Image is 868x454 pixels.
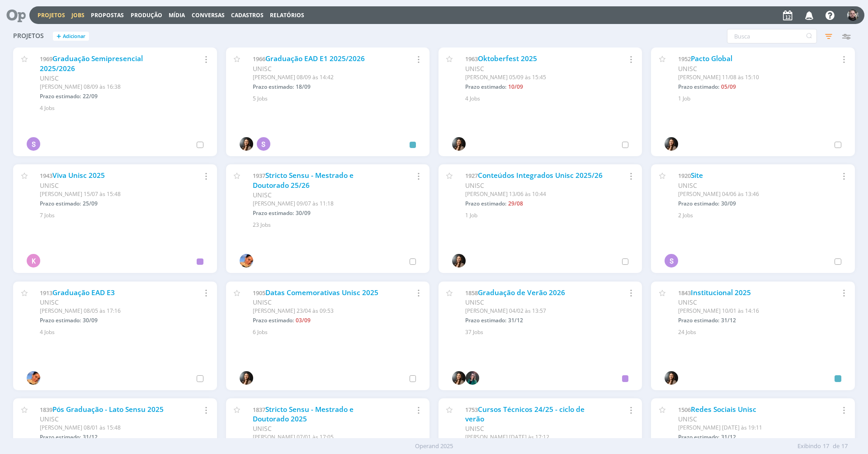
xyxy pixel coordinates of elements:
img: L [27,371,40,385]
span: UNISC [678,298,697,306]
div: [PERSON_NAME] 08/09 às 16:38 [40,83,179,91]
span: Prazo estimado: [678,200,719,207]
a: Relatórios [270,11,304,19]
a: Institucional 2025 [691,288,751,297]
span: 18/09 [296,83,311,91]
button: Mídia [166,12,188,19]
span: 03/09 [296,316,311,324]
span: Prazo estimado: [465,316,506,324]
span: UNISC [40,415,59,423]
span: 1969 [40,55,52,63]
span: UNISC [465,424,484,433]
a: Pacto Global [691,54,732,63]
span: Exibindo [797,442,821,451]
button: Conversas [189,12,227,19]
span: UNISC [465,64,484,73]
a: Graduação EAD E1 2025/2026 [265,54,365,63]
span: UNISC [253,64,272,73]
span: 31/12 [721,433,736,441]
span: 1927 [465,172,478,180]
span: Adicionar [63,33,85,39]
div: 23 Jobs [253,221,419,229]
span: 29/08 [508,200,523,207]
a: Oktoberfest 2025 [478,54,537,63]
div: [PERSON_NAME] [DATE] às 19:11 [678,424,817,432]
div: [PERSON_NAME] 15/07 às 15:48 [40,190,179,198]
span: UNISC [253,424,272,433]
span: Prazo estimado: [678,433,719,441]
div: 6 Jobs [253,328,419,336]
input: Busca [727,29,817,43]
div: S [27,137,40,151]
span: Prazo estimado: [465,200,506,207]
span: de [833,442,840,451]
span: 25/09 [83,200,98,207]
div: 5 Jobs [253,95,419,103]
div: 7 Jobs [40,211,206,220]
span: UNISC [40,181,59,190]
div: 4 Jobs [465,95,631,103]
div: 24 Jobs [678,328,844,336]
button: Produção [128,12,165,19]
span: 1905 [253,289,265,297]
span: Prazo estimado: [678,316,719,324]
div: [PERSON_NAME] [DATE] às 17:12 [465,433,604,441]
span: 31/12 [83,433,98,441]
span: UNISC [678,181,697,190]
button: G [847,7,859,23]
img: B [665,371,678,385]
img: G [847,10,859,21]
div: [PERSON_NAME] 13/06 às 10:44 [465,190,604,198]
img: B [665,137,678,151]
span: Prazo estimado: [465,83,506,91]
a: Projetos [38,11,65,19]
span: UNISC [678,64,697,73]
a: Site [691,171,703,180]
span: 31/12 [508,316,523,324]
span: Prazo estimado: [40,316,81,324]
a: Stricto Sensu - Mestrado e Doutorado 2025 [253,405,354,424]
a: Graduação de Verão 2026 [478,288,565,297]
span: Projetos [13,32,44,40]
span: Prazo estimado: [253,83,294,91]
span: Prazo estimado: [253,316,294,324]
button: +Adicionar [53,32,89,41]
span: 1837 [253,406,265,414]
span: UNISC [40,298,59,306]
img: B [452,254,466,268]
span: Prazo estimado: [40,92,81,100]
div: [PERSON_NAME] 04/02 às 13:57 [465,307,604,315]
span: Cadastros [231,11,264,19]
span: 1937 [253,172,265,180]
img: R [466,371,479,385]
a: Datas Comemorativas Unisc 2025 [265,288,378,297]
span: 05/09 [721,83,736,91]
span: 30/09 [296,209,311,217]
span: 1839 [40,406,52,414]
span: 1952 [678,55,691,63]
span: 30/09 [721,200,736,207]
img: B [452,137,466,151]
div: [PERSON_NAME] 09/07 às 11:18 [253,200,392,208]
div: [PERSON_NAME] 10/01 às 14:16 [678,307,817,315]
span: Prazo estimado: [40,433,81,441]
span: 1506 [678,406,691,414]
span: 31/12 [721,316,736,324]
div: [PERSON_NAME] 07/01 às 17:05 [253,433,392,441]
span: + [57,32,61,41]
span: Propostas [91,11,124,19]
span: 1843 [678,289,691,297]
span: 1913 [40,289,52,297]
span: 1943 [40,172,52,180]
div: [PERSON_NAME] 08/05 às 17:16 [40,307,179,315]
a: Mídia [169,11,185,19]
a: Redes Sociais Unisc [691,405,756,414]
div: 2 Jobs [678,211,844,220]
img: L [240,254,253,268]
button: Relatórios [267,12,307,19]
a: Graduação EAD E3 [52,288,115,297]
button: Cadastros [228,12,266,19]
div: [PERSON_NAME] 04/06 às 13:46 [678,190,817,198]
span: 1858 [465,289,478,297]
img: B [240,137,253,151]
